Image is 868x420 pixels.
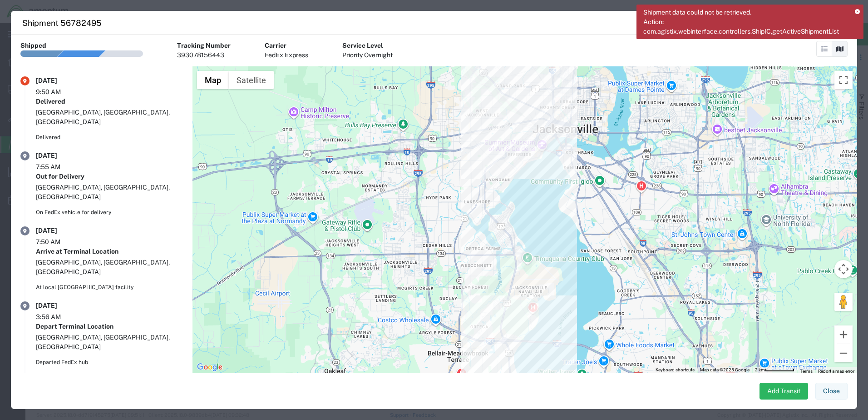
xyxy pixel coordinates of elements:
div: [DATE] [36,151,81,160]
span: 2 km [755,367,765,372]
div: 3:56 AM [36,312,81,322]
button: Close [815,383,848,400]
a: Report a map error [818,369,854,374]
div: 7:50 AM [36,237,81,247]
div: Carrier [265,41,308,50]
span: Shipment data could not be retrieved. Action: com.agistix.webinterface.controllers.ShipIC,getActi... [643,8,848,36]
button: Drag Pegman onto the map to open Street View [834,293,853,311]
span: Map data ©2025 Google [700,367,750,372]
button: Toggle fullscreen view [834,71,853,89]
button: Map Scale: 2 km per 61 pixels [752,367,797,373]
a: Terms [800,369,813,374]
h4: Shipment 56782495 [22,17,102,29]
div: [DATE] [36,301,81,310]
div: Depart Terminal Location [36,322,183,331]
div: 9:50 AM [36,87,81,97]
div: Delivered [36,97,183,106]
div: [GEOGRAPHIC_DATA], [GEOGRAPHIC_DATA], [GEOGRAPHIC_DATA] [36,333,183,352]
div: Delivered [36,133,183,141]
button: Keyboard shortcuts [656,367,695,373]
div: Arrive at Terminal Location [36,247,183,256]
div: Service Level [342,41,393,50]
div: Tracking Number [177,41,231,50]
div: FedEx Express [265,50,308,60]
div: On FedEx vehicle for delivery [36,208,183,216]
a: Open this area in Google Maps (opens a new window) [195,361,225,373]
div: Priority Overnight [342,50,393,60]
button: Show satellite imagery [229,71,274,89]
button: Zoom in [834,325,853,344]
button: Zoom out [834,344,853,362]
div: 7:55 AM [36,162,81,172]
div: Shipped [20,41,46,50]
div: [GEOGRAPHIC_DATA], [GEOGRAPHIC_DATA], [GEOGRAPHIC_DATA] [36,108,183,127]
button: Add Transit [759,383,808,400]
img: Google [195,361,225,373]
div: [GEOGRAPHIC_DATA], [GEOGRAPHIC_DATA], [GEOGRAPHIC_DATA] [36,183,183,202]
div: Out for Delivery [36,172,183,181]
div: 393078156443 [177,50,231,60]
div: [DATE] [36,76,81,85]
div: At local [GEOGRAPHIC_DATA] facility [36,283,183,291]
div: [GEOGRAPHIC_DATA], [GEOGRAPHIC_DATA], [GEOGRAPHIC_DATA] [36,258,183,277]
div: Departed FedEx hub [36,358,183,366]
button: Show street map [197,71,229,89]
button: Map camera controls [834,260,853,278]
div: [DATE] [36,226,81,235]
